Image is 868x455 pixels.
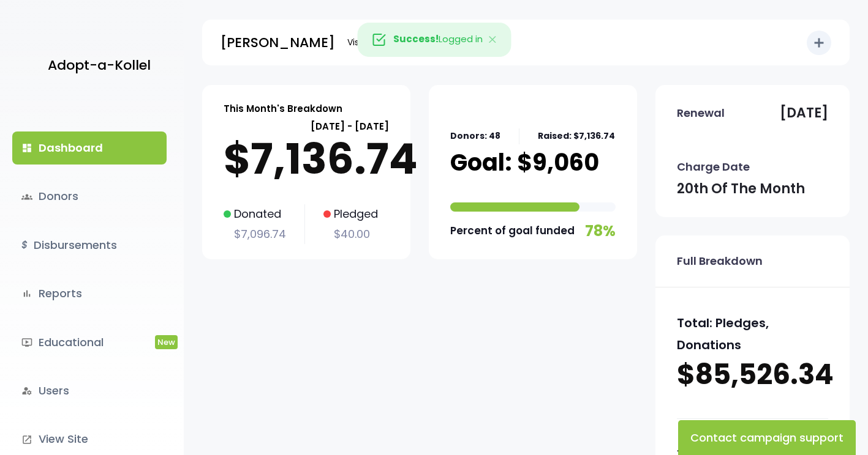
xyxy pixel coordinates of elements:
p: Percent of goal funded [450,221,575,240]
i: manage_accounts [21,385,32,396]
a: groupsDonors [12,180,167,213]
a: ondemand_videoEducationalNew [12,326,167,359]
p: Donors: 48 [450,128,500,144]
span: groups [21,191,32,202]
p: [DATE] - [DATE] [224,118,389,135]
p: Raised: $7,136.74 [538,128,615,144]
p: 20th of the month [677,177,805,201]
a: Visit Site [341,31,389,54]
button: Contact campaign support [678,420,856,455]
a: dashboardDashboard [12,131,167,165]
div: Logged in [357,23,511,57]
p: $7,096.74 [224,224,286,244]
button: Close [475,23,511,56]
i: dashboard [21,142,32,154]
span: New [155,335,178,349]
i: add [812,35,826,50]
p: Adopt-a-Kollel [48,53,151,78]
p: Charge Date [677,157,750,177]
a: manage_accountsUsers [12,374,167,407]
a: $Disbursements [12,229,167,262]
i: launch [21,434,32,445]
button: add [807,31,831,55]
strong: Success! [393,32,439,45]
i: ondemand_video [21,337,32,348]
p: Pledged [323,204,378,224]
p: Renewal [677,103,725,123]
i: $ [21,237,28,254]
p: 78% [585,218,616,244]
p: This Month's Breakdown [224,100,342,117]
p: Goal: $9,060 [450,150,599,174]
p: $40.00 [323,224,378,244]
p: Donated [224,204,286,224]
p: Full Breakdown [677,251,763,271]
p: Total: Pledges, Donations [677,312,828,356]
p: [PERSON_NAME] [221,31,335,55]
i: bar_chart [21,288,32,299]
p: $85,526.34 [677,356,828,394]
a: bar_chartReports [12,277,167,310]
p: [DATE] [780,101,828,125]
p: $7,136.74 [224,135,389,183]
a: Adopt-a-Kollel [42,35,151,95]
